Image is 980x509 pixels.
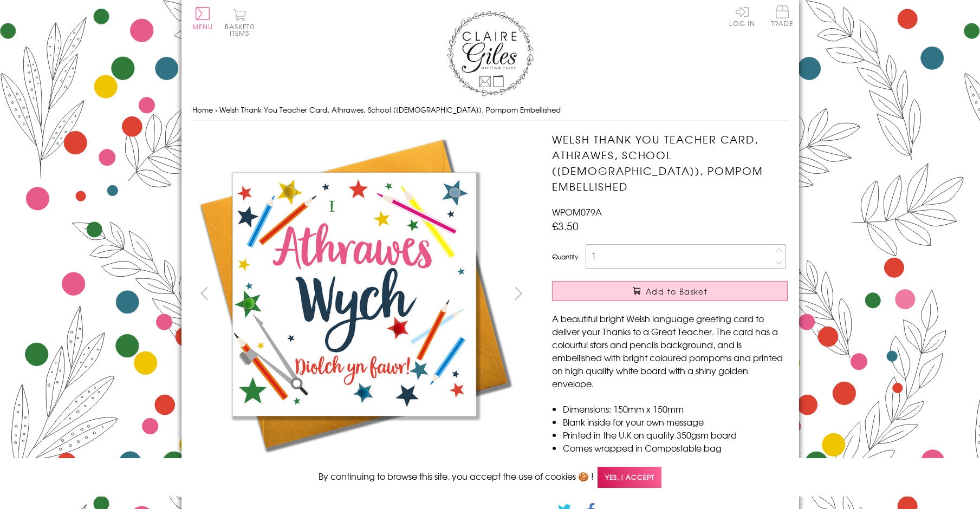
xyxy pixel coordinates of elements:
button: Basket0 items [225,9,255,36]
img: Welsh Thank You Teacher Card, Athrawes, School (Female), Pompom Embellished [530,132,855,438]
span: Welsh Thank You Teacher Card, Athrawes, School ([DEMOGRAPHIC_DATA]), Pompom Embellished [219,105,561,115]
span: › [215,105,217,115]
li: Blank inside for your own message [563,415,788,428]
button: Add to Basket [552,281,788,301]
span: Yes, I accept [598,467,661,488]
li: Printed in the U.K on quality 350gsm board [563,428,788,441]
nav: breadcrumbs [192,99,788,121]
img: Welsh Thank You Teacher Card, Athrawes, School (Female), Pompom Embellished [192,132,517,456]
li: With matching sustainable sourced envelope [563,454,788,467]
li: Comes wrapped in Compostable bag [563,441,788,454]
img: Welsh Thank You Teacher Card, Athrawes, School (Female), Pompom Embellished [234,504,235,505]
img: Claire Giles Greetings Cards [447,11,534,96]
a: Trade [771,5,794,29]
button: Menu [192,7,213,30]
span: Trade [771,5,794,27]
img: Welsh Thank You Teacher Card, Athrawes, School (Female), Pompom Embellished [488,504,489,505]
p: A beautiful bright Welsh language greeting card to deliver your Thanks to a Great Teacher. The ca... [552,312,788,390]
span: Add to Basket [646,286,708,297]
button: prev [192,281,217,305]
span: WPOM079A [552,205,602,218]
a: Log In [729,5,755,27]
button: next [506,281,530,305]
span: Menu [192,22,213,31]
span: £3.50 [552,218,579,233]
h1: Welsh Thank You Teacher Card, Athrawes, School ([DEMOGRAPHIC_DATA]), Pompom Embellished [552,132,788,194]
span: 0 items [230,22,255,38]
label: Quantity [552,252,578,262]
a: Home [192,105,213,115]
li: Dimensions: 150mm x 150mm [563,402,788,415]
img: Welsh Thank You Teacher Card, Athrawes, School (Female), Pompom Embellished [404,504,404,505]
